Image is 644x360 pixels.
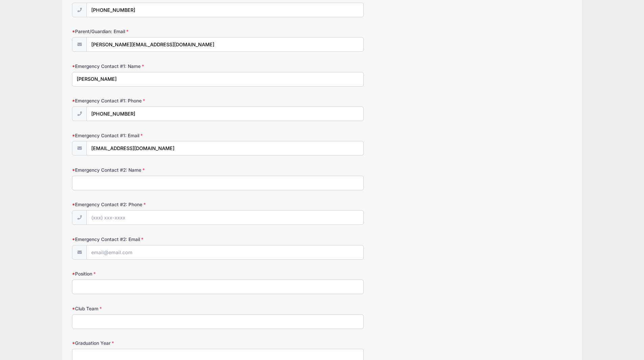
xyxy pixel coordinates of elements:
label: Emergency Contact #1: Email [72,132,239,139]
label: Emergency Contact #1: Phone [72,97,239,104]
input: (xxx) xxx-xxxx [87,210,364,225]
label: Parent/Guardian: Email [72,28,239,35]
label: Position [72,270,239,277]
label: Emergency Contact #1: Name [72,63,239,70]
label: Emergency Contact #2: Name [72,167,239,173]
input: (xxx) xxx-xxxx [87,106,364,121]
label: Club Team [72,305,239,312]
label: Graduation Year [72,340,239,346]
label: Emergency Contact #2: Email [72,236,239,243]
label: Emergency Contact #2: Phone [72,201,239,208]
input: email@email.com [87,141,364,155]
input: (xxx) xxx-xxxx [87,3,364,17]
input: email@email.com [87,245,364,260]
input: email@email.com [87,37,364,52]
